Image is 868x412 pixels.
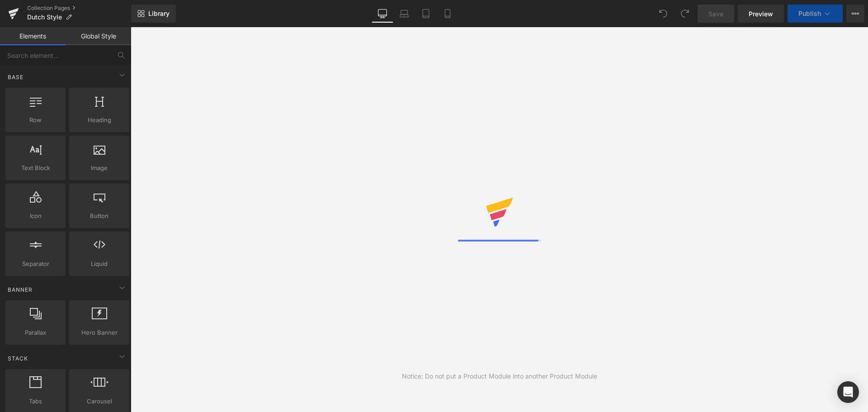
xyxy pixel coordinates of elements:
span: Separator [8,259,63,269]
span: Row [8,115,63,125]
span: Stack [7,354,29,363]
a: Tablet [415,5,437,23]
span: Publish [798,10,821,17]
span: Button [72,211,127,221]
span: Heading [72,115,127,125]
span: Icon [8,211,63,221]
button: More [846,5,864,23]
a: Desktop [372,5,393,23]
a: New Library [131,5,176,23]
span: Text Block [8,163,63,173]
a: Collection Pages [27,5,131,12]
div: Notice: Do not put a Product Module into another Product Module [402,371,597,381]
a: Preview [738,5,784,23]
button: Undo [654,5,672,23]
button: Redo [676,5,694,23]
span: Dutch Style [27,14,62,21]
span: Save [708,9,723,19]
div: Open Intercom Messenger [837,381,859,403]
span: Image [72,163,127,173]
span: Hero Banner [72,328,127,337]
span: Base [7,73,24,81]
a: Mobile [437,5,458,23]
span: Liquid [72,259,127,269]
span: Preview [749,9,773,19]
span: Carousel [72,397,127,406]
span: Tabs [8,397,63,406]
span: Banner [7,285,33,294]
button: Publish [788,5,843,23]
span: Parallax [8,328,63,337]
span: Library [148,9,170,18]
a: Laptop [393,5,415,23]
a: Global Style [66,27,131,45]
